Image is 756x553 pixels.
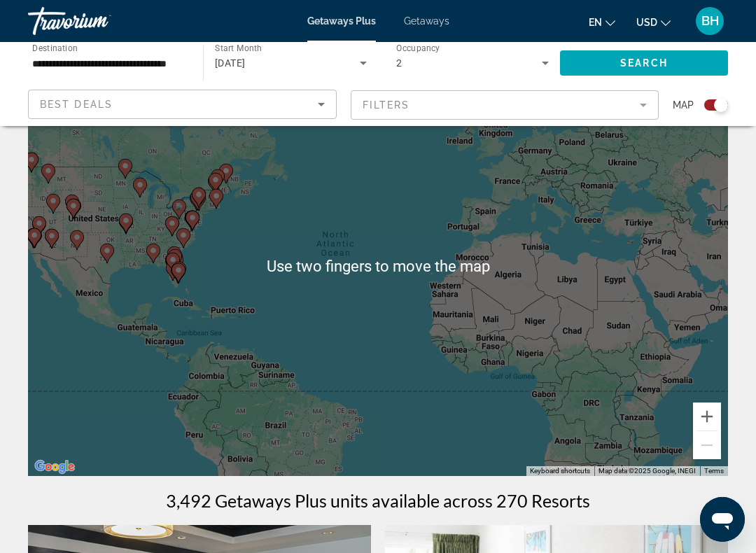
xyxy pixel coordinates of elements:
[40,96,325,113] mat-select: Sort by
[620,57,668,69] span: Search
[404,15,449,27] a: Getaways
[40,99,113,110] span: Best Deals
[396,57,402,69] span: 2
[693,402,721,430] button: Zoom in
[215,43,262,53] span: Start Month
[31,458,78,476] a: Open this area in Google Maps (opens a new window)
[32,43,78,52] span: Destination
[701,14,719,28] span: BH
[636,12,671,32] button: Change currency
[598,467,696,475] span: Map data ©2025 Google, INEGI
[693,431,721,459] button: Zoom out
[560,50,728,76] button: Search
[673,95,694,115] span: Map
[704,467,724,475] a: Terms (opens in new tab)
[589,12,615,32] button: Change language
[31,458,78,476] img: Google
[215,57,246,69] span: [DATE]
[692,6,728,36] button: User Menu
[530,466,590,476] button: Keyboard shortcuts
[396,43,440,53] span: Occupancy
[700,497,745,542] iframe: Button to launch messaging window
[307,15,376,27] a: Getaways Plus
[636,17,657,28] span: USD
[28,3,168,39] a: Travorium
[351,90,659,120] button: Filter
[166,490,590,511] h1: 3,492 Getaways Plus units available across 270 Resorts
[589,17,602,28] span: en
